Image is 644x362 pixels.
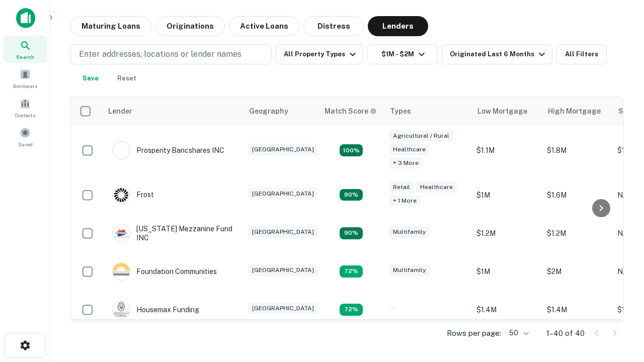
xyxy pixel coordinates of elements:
button: All Filters [556,44,607,64]
a: Borrowers [3,65,47,92]
td: $2M [542,252,612,291]
th: Geography [243,97,318,125]
button: Originations [155,16,225,36]
span: Borrowers [13,82,37,90]
div: Foundation Communities [112,262,217,281]
th: Lender [102,97,243,125]
div: 50 [505,326,530,340]
th: High Mortgage [542,97,612,125]
a: Contacts [3,94,47,121]
td: $1M [471,176,542,214]
div: Lender [108,105,132,117]
button: $1M - $2M [367,44,438,64]
div: Multifamily [389,264,430,276]
div: Frost [112,186,154,204]
div: Retail [389,182,414,193]
div: Geography [249,105,288,117]
div: Matching Properties: 5, hasApolloMatch: undefined [340,189,363,201]
div: Agricultural / Rural [389,130,453,142]
div: + 3 more [389,157,423,169]
div: High Mortgage [548,105,601,117]
a: Saved [3,123,47,150]
span: Contacts [15,111,35,119]
td: $1.2M [471,214,542,252]
div: Matching Properties: 5, hasApolloMatch: undefined [340,227,363,239]
div: Originated Last 6 Months [450,48,548,60]
button: Originated Last 6 Months [442,44,552,64]
p: Rows per page: [447,327,501,339]
th: Low Mortgage [471,97,542,125]
td: $1.4M [471,291,542,329]
div: Types [390,105,411,117]
td: $1.2M [542,214,612,252]
div: Matching Properties: 4, hasApolloMatch: undefined [340,304,363,316]
img: picture [113,263,130,280]
div: [US_STATE] Mezzanine Fund INC [112,224,233,242]
div: Matching Properties: 10, hasApolloMatch: undefined [340,144,363,156]
button: All Property Types [276,44,363,64]
img: picture [113,225,130,242]
p: Enter addresses, locations or lender names [79,48,242,60]
a: Search [3,36,47,63]
h6: Match Score [325,106,375,117]
button: Active Loans [229,16,299,36]
div: Matching Properties: 4, hasApolloMatch: undefined [340,265,363,278]
div: [GEOGRAPHIC_DATA] [248,264,318,276]
th: Capitalize uses an advanced AI algorithm to match your search with the best lender. The match sco... [318,97,384,125]
img: picture [113,301,130,318]
div: Low Mortgage [477,105,527,117]
img: picture [113,187,130,204]
button: Save your search to get updates of matches that match your search criteria. [74,68,107,88]
iframe: Chat Widget [594,249,644,298]
div: [GEOGRAPHIC_DATA] [248,144,318,155]
td: $1.8M [542,125,612,176]
button: Enter addresses, locations or lender names [70,44,272,64]
div: [GEOGRAPHIC_DATA] [248,226,318,238]
img: picture [113,142,130,159]
div: + 1 more [389,195,421,207]
span: Search [16,53,34,61]
p: 1–40 of 40 [546,327,585,339]
div: [GEOGRAPHIC_DATA] [248,188,318,200]
div: Healthcare [416,182,457,193]
div: Healthcare [389,144,430,155]
button: Distress [303,16,364,36]
td: $1.4M [542,291,612,329]
span: Saved [18,140,33,148]
div: Capitalize uses an advanced AI algorithm to match your search with the best lender. The match sco... [325,106,377,117]
td: $1.1M [471,125,542,176]
img: capitalize-icon.png [16,8,35,28]
button: Lenders [368,16,428,36]
button: Maturing Loans [70,16,151,36]
th: Types [384,97,471,125]
td: $1.6M [542,176,612,214]
button: Reset [111,68,143,88]
div: Multifamily [389,226,430,238]
div: [GEOGRAPHIC_DATA] [248,303,318,314]
div: Housemax Funding [112,301,199,319]
td: $1M [471,252,542,291]
div: Prosperity Bancshares INC [112,141,224,159]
